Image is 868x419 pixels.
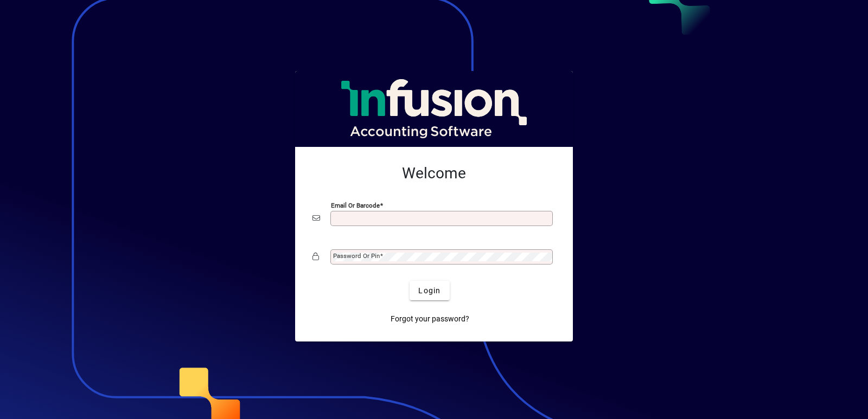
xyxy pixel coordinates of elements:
span: Forgot your password? [391,313,469,325]
a: Forgot your password? [386,309,474,328]
button: Login [410,281,449,300]
mat-label: Email or Barcode [331,202,380,209]
span: Login [418,285,441,296]
h2: Welcome [312,164,556,183]
mat-label: Password or Pin [333,252,380,260]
